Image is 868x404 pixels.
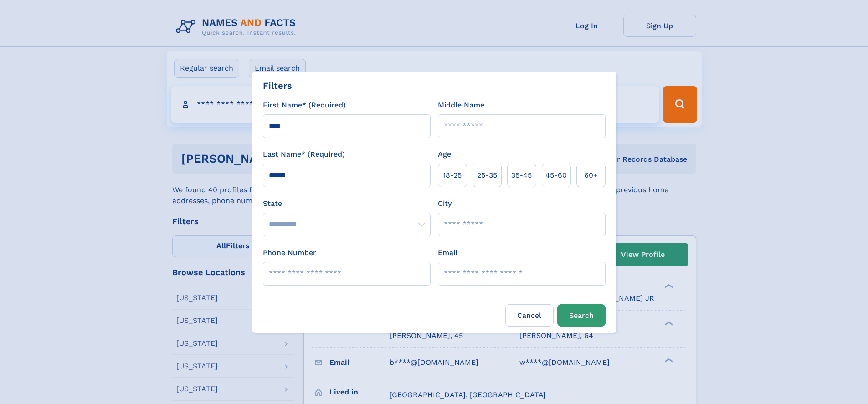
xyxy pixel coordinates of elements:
[438,149,451,160] label: Age
[443,170,462,181] span: 18‑25
[438,247,457,258] label: Email
[263,247,316,258] label: Phone Number
[263,100,346,111] label: First Name* (Required)
[263,198,431,209] label: State
[438,100,484,111] label: Middle Name
[438,198,452,209] label: City
[477,170,497,181] span: 25‑35
[505,304,554,327] label: Cancel
[584,170,598,181] span: 60+
[557,304,606,327] button: Search
[545,170,567,181] span: 45‑60
[263,79,292,92] div: Filters
[511,170,532,181] span: 35‑45
[263,149,345,160] label: Last Name* (Required)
